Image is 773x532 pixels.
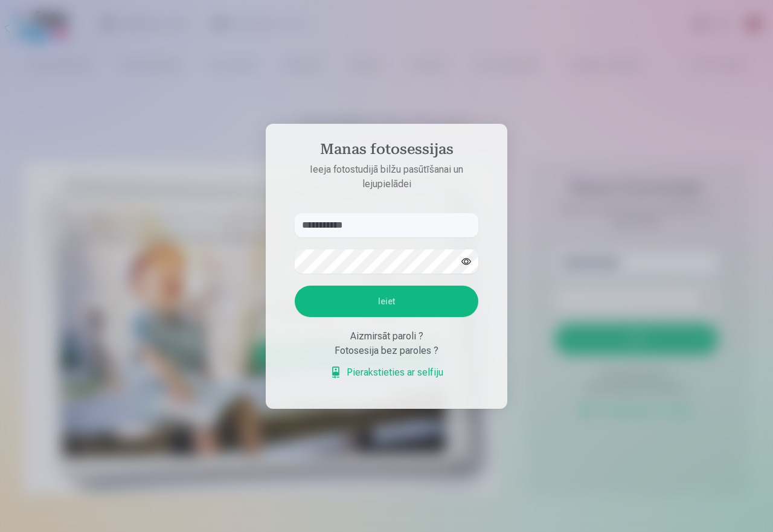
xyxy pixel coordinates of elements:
[283,162,490,191] p: Ieeja fotostudijā bilžu pasūtīšanai un lejupielādei
[295,286,478,317] button: Ieiet
[295,329,478,344] div: Aizmirsāt paroli ?
[283,141,490,162] h4: Manas fotosessijas
[330,365,443,380] a: Pierakstieties ar selfiju
[295,344,478,358] div: Fotosesija bez paroles ?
